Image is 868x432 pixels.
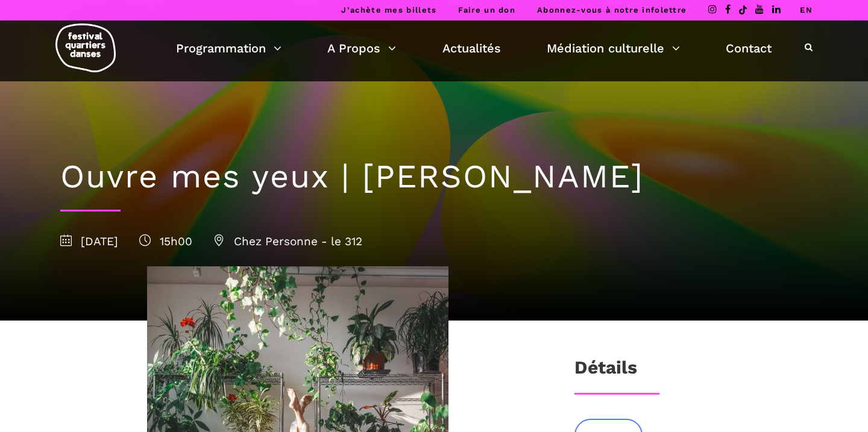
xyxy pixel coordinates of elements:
[55,23,116,72] img: logo-fqd-med
[547,38,680,58] a: Médiation culturelle
[176,38,281,58] a: Programmation
[726,38,772,58] a: Contact
[458,5,515,14] a: Faire un don
[800,5,813,14] a: EN
[60,234,118,248] span: [DATE]
[574,357,637,387] h3: Détails
[213,234,362,248] span: Chez Personne - le 312
[537,5,687,14] a: Abonnez-vous à notre infolettre
[60,157,808,196] h1: Ouvre mes yeux | [PERSON_NAME]
[327,38,396,58] a: A Propos
[139,234,192,248] span: 15h00
[341,5,436,14] a: J’achète mes billets
[442,38,501,58] a: Actualités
